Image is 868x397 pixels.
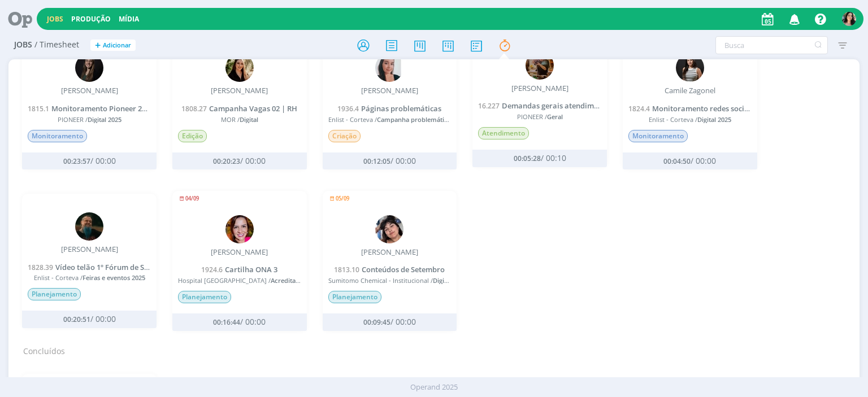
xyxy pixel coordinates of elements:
[209,103,297,114] span: Campanha Vagas 02 | RH
[28,262,155,272] a: 1828.39Vídeo telão 1º Fórum de Soja
[842,12,856,26] img: T
[68,15,114,24] button: Produção
[185,196,199,201] span: 04/09
[648,156,732,166] div: / 00:00
[201,264,277,274] a: 1924.6Cartilha ONA 3
[178,277,301,284] span: Hospital [GEOGRAPHIC_DATA] /
[502,101,639,111] span: Demandas gerais atendimento Pioneer
[676,54,704,82] img: C
[628,130,688,142] span: Monitoramento
[75,54,103,82] img: N
[697,115,731,124] span: Digital 2025
[181,103,297,114] a: 1808.27Campanha Vagas 02 | RH
[28,263,53,272] span: 1828.39
[526,51,554,80] img: A
[663,156,691,166] span: 00:04:50
[240,115,258,124] span: Digital
[63,156,90,166] span: 00:23:57
[213,317,240,327] span: 00:16:44
[178,130,207,142] span: Edição
[95,40,101,51] span: +
[363,156,390,166] span: 00:12:05
[363,317,390,327] span: 00:09:45
[334,265,359,274] span: 1813.10
[211,86,268,95] div: [PERSON_NAME]
[478,101,639,111] a: 16.227Demandas gerais atendimento Pioneer
[337,103,441,114] a: 1936.4Páginas problemáticas
[652,103,754,114] span: Monitoramento redes sociais
[841,9,857,29] button: T
[225,54,254,82] img: C
[377,115,454,124] span: Campanha problemáticas
[14,40,32,50] span: Jobs
[71,14,111,24] a: Produção
[28,288,81,300] span: Planejamento
[88,115,121,124] span: Digital 2025
[361,86,418,95] div: [PERSON_NAME]
[547,112,563,121] span: Geral
[628,103,754,114] a: 1824.4Monitoramento redes sociais
[362,264,445,274] span: Conteúdos de Setembro
[348,317,432,327] div: / 00:00
[197,156,281,166] div: / 00:00
[28,104,49,114] span: 1815.1
[178,291,231,303] span: Planejamento
[433,276,452,285] span: Digital
[328,291,381,303] span: Planejamento
[715,36,828,54] input: Busca
[514,154,541,163] span: 00:05:28
[47,315,132,324] div: / 00:00
[334,264,445,274] a: 1813.10Conteúdos de Setembro
[336,196,349,201] span: 05/09
[90,40,136,51] button: +Adicionar
[115,15,142,24] button: Mídia
[211,248,268,257] div: [PERSON_NAME]
[28,130,87,142] span: Monitoramento
[628,104,650,114] span: 1824.4
[337,104,359,114] span: 1936.4
[55,262,155,272] span: Vídeo telão 1º Fórum de Soja
[44,15,67,24] button: Jobs
[478,101,500,111] span: 16.227
[271,276,331,285] span: Acreditação - ONA 3
[498,154,582,163] div: / 00:10
[63,315,90,324] span: 00:20:51
[328,130,361,142] span: Criação
[47,14,63,24] a: Jobs
[225,215,254,243] img: B
[328,116,452,123] span: Enlist - Corteva /
[178,116,301,123] span: MOR /
[34,40,79,50] span: / Timesheet
[348,156,432,166] div: / 00:00
[665,86,715,95] div: Camile Zagonel
[61,86,118,95] div: [PERSON_NAME]
[197,317,281,327] div: / 00:00
[51,103,154,114] span: Monitoramento Pioneer 2025
[119,14,139,24] a: Mídia
[225,264,277,274] span: Cartilha ONA 3
[181,104,207,114] span: 1808.27
[28,103,154,114] a: 1815.1Monitoramento Pioneer 2025
[375,54,403,82] img: C
[478,113,601,120] span: PIONEER /
[83,273,145,282] span: Feiras e eventos 2025
[103,42,131,49] span: Adicionar
[511,84,568,93] div: [PERSON_NAME]
[361,248,418,257] div: [PERSON_NAME]
[478,127,529,139] span: Atendimento
[61,245,118,254] div: [PERSON_NAME]
[628,116,752,123] span: Enlist - Corteva /
[47,156,132,166] div: / 00:00
[28,116,151,123] span: PIONEER /
[361,103,441,114] span: Páginas problemáticas
[28,274,151,281] span: Enlist - Corteva /
[23,339,853,356] h2: Concluídos
[375,215,403,243] img: E
[75,212,103,241] img: M
[201,265,223,274] span: 1924.6
[328,277,452,284] span: Sumitomo Chemical - Institucional /
[213,156,240,166] span: 00:20:23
